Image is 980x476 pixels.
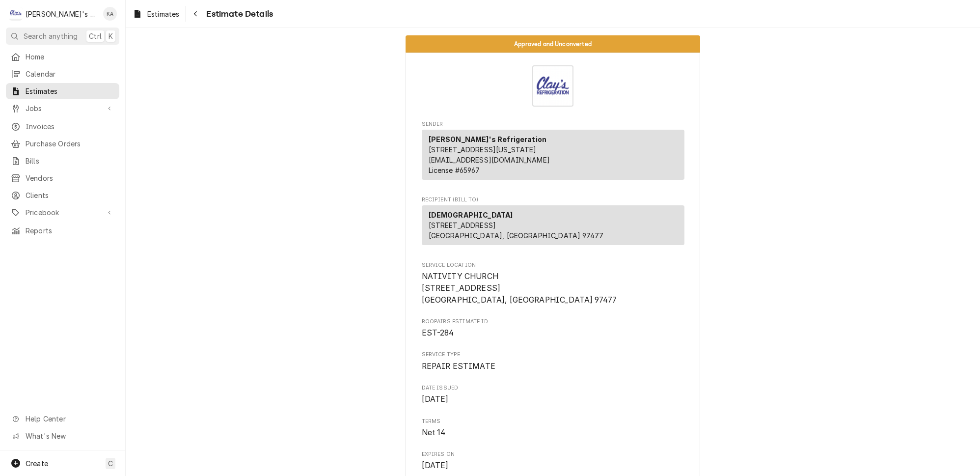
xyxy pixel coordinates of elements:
a: Reports [6,223,119,239]
span: Purchase Orders [26,139,114,149]
span: Expires On [422,450,684,458]
span: [DATE] [422,394,449,404]
span: Date Issued [422,384,684,392]
div: KA [103,7,117,21]
a: Invoices [6,118,119,135]
span: Pricebook [26,207,100,218]
span: Calendar [26,69,114,79]
div: Sender [422,130,684,184]
span: [STREET_ADDRESS][US_STATE] [429,145,537,154]
a: Go to Help Center [6,411,119,427]
span: Approved and Unconverted [514,41,592,47]
div: Estimate Recipient [422,196,684,250]
span: REPAIR ESTIMATE [422,362,495,371]
span: [DATE] [422,461,449,470]
div: Terms [422,418,684,439]
span: Roopairs Estimate ID [422,327,684,339]
span: Home [26,52,114,62]
a: Bills [6,153,119,169]
div: Service Type [422,351,684,372]
span: Estimates [147,9,179,19]
a: Calendar [6,66,119,82]
div: Estimate Sender [422,120,684,184]
span: Vendors [26,173,114,183]
span: Reports [26,225,114,236]
div: Korey Austin's Avatar [103,7,117,21]
span: Recipient (Bill To) [422,196,684,204]
span: Service Type [422,351,684,359]
span: Service Location [422,261,684,269]
span: Expires On [422,460,684,472]
span: Estimate Details [203,7,273,21]
a: Estimates [129,6,183,22]
span: Search anything [24,31,78,41]
div: C [9,7,23,21]
strong: [PERSON_NAME]'s Refrigeration [429,135,547,143]
span: Net 14 [422,428,446,437]
strong: [DEMOGRAPHIC_DATA] [429,211,513,219]
span: Clients [26,190,114,200]
div: Recipient (Bill To) [422,205,684,249]
div: Expires On [422,450,684,472]
span: EST-284 [422,328,454,337]
span: Service Type [422,361,684,372]
div: Roopairs Estimate ID [422,318,684,339]
a: Clients [6,187,119,203]
span: Terms [422,427,684,439]
span: Estimates [26,86,114,96]
div: Date Issued [422,384,684,405]
span: K [109,31,113,41]
span: What's New [26,431,113,441]
span: Date Issued [422,393,684,405]
img: Logo [532,65,573,107]
a: Estimates [6,83,119,99]
a: Home [6,49,119,65]
span: Create [26,459,48,468]
span: Terms [422,418,684,425]
span: Service Location [422,271,684,306]
a: Vendors [6,170,119,186]
span: C [108,458,113,469]
a: Go to Jobs [6,100,119,116]
span: Invoices [26,121,114,132]
span: Bills [26,156,114,166]
div: Clay's Refrigeration's Avatar [9,7,23,21]
a: Go to Pricebook [6,204,119,221]
div: Sender [422,130,684,180]
div: Service Location [422,261,684,306]
div: Recipient (Bill To) [422,205,684,245]
span: License # 65967 [429,166,480,174]
span: [STREET_ADDRESS] [GEOGRAPHIC_DATA], [GEOGRAPHIC_DATA] 97477 [429,221,604,240]
span: Help Center [26,414,113,424]
div: [PERSON_NAME]'s Refrigeration [26,9,98,19]
a: Go to What's New [6,428,119,444]
span: Roopairs Estimate ID [422,318,684,326]
button: Search anythingCtrlK [6,28,119,45]
div: Status [406,35,700,53]
span: NATIVITY CHURCH [STREET_ADDRESS] [GEOGRAPHIC_DATA], [GEOGRAPHIC_DATA] 97477 [422,272,617,304]
a: [EMAIL_ADDRESS][DOMAIN_NAME] [429,156,550,164]
span: Jobs [26,103,100,113]
span: Ctrl [89,31,102,41]
span: Sender [422,120,684,128]
a: Purchase Orders [6,136,119,152]
button: Navigate back [188,6,203,22]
